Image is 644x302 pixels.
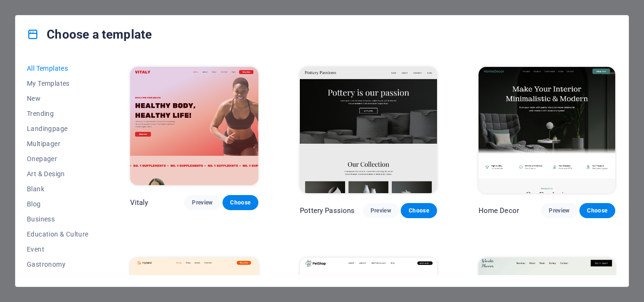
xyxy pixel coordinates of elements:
button: My Templates [27,76,89,91]
span: Choose [587,207,608,214]
span: Preview [192,199,213,206]
span: Choose [230,199,251,206]
span: Blank [27,185,89,193]
button: Choose [223,195,258,210]
button: Landingpage [27,121,89,136]
button: New [27,91,89,106]
span: Trending [27,110,89,117]
button: Preview [184,195,220,210]
button: Blog [27,196,89,212]
p: Home Decor [479,206,519,215]
button: Choose [579,203,615,218]
button: Trending [27,106,89,121]
h4: Choose a template [27,27,152,42]
span: Gastronomy [27,261,89,268]
button: Health [27,272,89,287]
button: Preview [541,203,577,218]
span: Preview [549,207,570,214]
img: Home Decor [479,67,615,193]
button: Blank [27,181,89,196]
span: Education & Culture [27,230,89,238]
span: Multipager [27,140,89,147]
span: My Templates [27,80,89,87]
button: Event [27,242,89,257]
p: Vitaly [130,198,149,207]
span: Onepager [27,155,89,163]
button: Gastronomy [27,257,89,272]
span: Preview [371,207,391,214]
button: Onepager [27,151,89,166]
span: Choose [408,207,429,214]
span: Landingpage [27,125,89,132]
button: Art & Design [27,166,89,181]
img: Pottery Passions [300,67,437,193]
p: Pottery Passions [300,206,355,215]
button: Business [27,212,89,227]
button: Choose [401,203,437,218]
span: All Templates [27,65,89,72]
button: Preview [363,203,399,218]
span: Event [27,245,89,253]
span: Business [27,215,89,223]
span: Art & Design [27,170,89,178]
button: Education & Culture [27,227,89,242]
button: Multipager [27,136,89,151]
span: Blog [27,200,89,208]
img: Vitaly [130,67,259,185]
span: New [27,95,89,102]
button: All Templates [27,61,89,76]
